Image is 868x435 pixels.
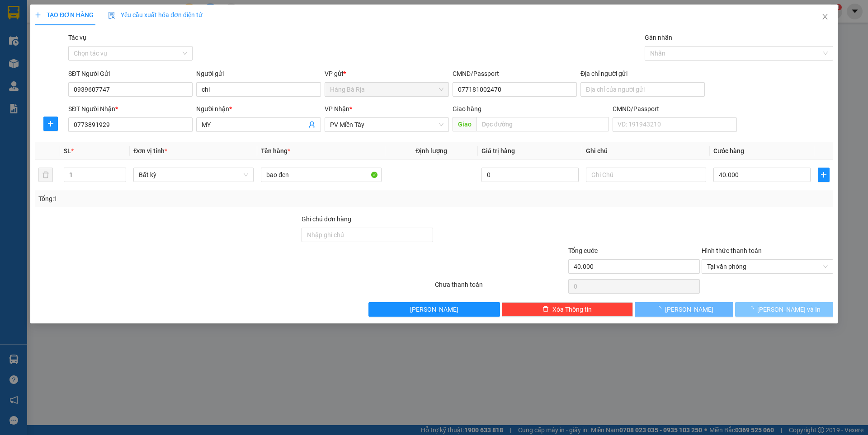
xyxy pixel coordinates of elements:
[702,247,762,254] label: Hình thức thanh toán
[453,105,481,112] span: Giao hàng
[38,168,53,182] button: delete
[325,105,349,112] span: VP Nhận
[665,304,713,314] span: [PERSON_NAME]
[481,168,579,182] input: 0
[368,302,500,317] button: [PERSON_NAME]
[552,304,592,314] span: Xóa Thông tin
[502,302,633,317] button: deleteXóa Thông tin
[261,147,290,154] span: Tên hàng
[580,82,705,97] input: Địa chỉ của người gửi
[613,104,737,114] div: CMND/Passport
[757,304,821,314] span: [PERSON_NAME] và In
[308,121,316,128] span: user-add
[818,168,830,182] button: plus
[68,34,86,41] label: Tác vụ
[108,12,115,19] img: icon
[261,168,381,182] input: VD: Bàn, Ghế
[68,69,193,79] div: SĐT Người Gửi
[735,302,833,317] button: [PERSON_NAME] và In
[325,69,449,79] div: VP gửi
[818,171,829,178] span: plus
[476,117,609,131] input: Dọc đường
[821,13,829,20] span: close
[645,34,672,41] label: Gán nhãn
[415,147,447,154] span: Định lượng
[38,194,335,204] div: Tổng: 1
[568,247,598,254] span: Tổng cước
[582,142,710,160] th: Ghi chú
[655,306,665,312] span: loading
[580,69,705,79] div: Địa chỉ người gửi
[196,104,321,114] div: Người nhận
[44,120,57,127] span: plus
[43,117,58,131] button: plus
[64,147,71,154] span: SL
[108,11,203,19] span: Yêu cầu xuất hóa đơn điện tử
[812,5,838,30] button: Close
[586,168,706,182] input: Ghi Chú
[133,147,167,154] span: Đơn vị tính
[139,168,248,182] span: Bất kỳ
[302,228,433,242] input: Ghi chú đơn hàng
[68,104,193,114] div: SĐT Người Nhận
[35,11,94,19] span: TẠO ĐƠN HÀNG
[635,302,733,317] button: [PERSON_NAME]
[196,69,321,79] div: Người gửi
[453,117,476,131] span: Giao
[747,306,757,312] span: loading
[542,306,549,313] span: delete
[330,118,443,131] span: PV Miền Tây
[453,69,577,79] div: CMND/Passport
[302,215,351,223] label: Ghi chú đơn hàng
[707,260,828,273] span: Tại văn phòng
[410,304,458,314] span: [PERSON_NAME]
[713,147,744,154] span: Cước hàng
[35,12,41,18] span: plus
[434,280,567,295] div: Chưa thanh toán
[330,83,443,96] span: Hàng Bà Rịa
[481,147,515,154] span: Giá trị hàng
